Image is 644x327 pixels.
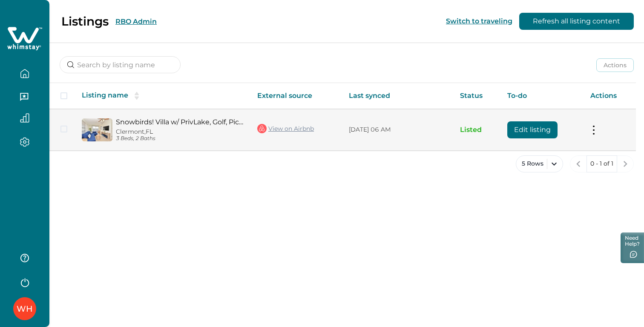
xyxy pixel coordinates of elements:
button: Switch to traveling [446,17,512,25]
p: 0 - 1 of 1 [590,160,613,168]
button: Refresh all listing content [519,13,634,30]
button: sorting [128,92,145,100]
p: Clermont, FL [116,128,244,135]
p: Listings [61,14,109,29]
p: [DATE] 06 AM [349,126,446,134]
button: Actions [596,58,634,72]
a: View on Airbnb [257,123,314,134]
button: 5 Rows [516,155,563,172]
button: RBO Admin [115,17,157,26]
th: Last synced [342,83,453,109]
th: Status [453,83,500,109]
div: Whimstay Host [17,298,33,319]
input: Search by listing name [60,56,181,73]
img: propertyImage_Snowbirds! Villa w/ PrivLake, Golf, Picball, Parks [82,118,112,141]
button: previous page [570,155,587,172]
p: Listed [460,126,494,134]
th: External source [250,83,342,109]
p: 3 Beds, 2 Baths [116,135,244,142]
button: next page [617,155,634,172]
th: To-do [500,83,584,109]
th: Actions [584,83,636,109]
a: Snowbirds! Villa w/ PrivLake, Golf, Picball, Parks [116,118,244,126]
button: Edit listing [507,121,558,138]
th: Listing name [75,83,250,109]
button: 0 - 1 of 1 [586,155,617,172]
